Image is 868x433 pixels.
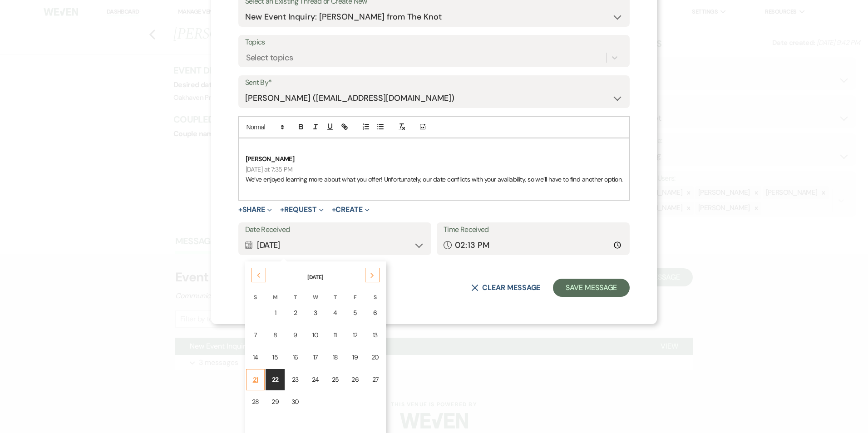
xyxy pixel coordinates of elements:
th: [DATE] [246,262,385,281]
div: Select topics [246,51,293,64]
div: 12 [351,330,359,340]
th: T [326,282,345,301]
div: 23 [291,375,299,384]
span: + [280,206,284,213]
span: + [238,206,242,213]
div: 11 [332,330,339,340]
th: W [306,282,325,301]
span: + [332,206,336,213]
div: 15 [271,353,279,362]
div: 13 [371,330,379,340]
div: 5 [351,308,359,318]
div: 27 [371,375,379,384]
th: T [286,282,305,301]
div: 26 [351,375,359,384]
th: S [246,282,265,301]
div: 7 [252,330,259,340]
div: 20 [371,353,379,362]
div: 25 [332,375,339,384]
div: 8 [271,330,279,340]
button: Clear message [471,284,540,291]
div: 3 [312,308,319,318]
button: Create [332,206,370,213]
strong: [PERSON_NAME] [246,155,295,163]
div: 14 [252,353,259,362]
label: Time Received [444,223,623,236]
div: 28 [252,397,259,407]
div: 6 [371,308,379,318]
th: M [266,282,285,301]
div: 10 [312,330,319,340]
div: 30 [291,397,299,407]
th: F [345,282,365,301]
div: [DATE] [245,236,424,254]
div: 4 [332,308,339,318]
div: 22 [271,375,279,384]
div: 21 [252,375,259,384]
div: 18 [332,353,339,362]
label: Sent By* [245,76,623,89]
th: S [365,282,385,301]
label: Topics [245,36,623,49]
button: Share [238,206,272,213]
button: Save Message [553,279,630,297]
div: 24 [312,375,319,384]
label: Date Received [245,223,424,236]
div: 9 [291,330,299,340]
div: 19 [351,353,359,362]
span: We’ve enjoyed learning more about what you offer! Unfortunately, our date conflicts with your ava... [246,175,623,183]
span: [DATE] at 7:35 PM [246,165,292,173]
div: 2 [291,308,299,318]
div: 1 [271,308,279,318]
button: Request [280,206,323,213]
div: 17 [312,353,319,362]
div: 16 [291,353,299,362]
div: 29 [271,397,279,407]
